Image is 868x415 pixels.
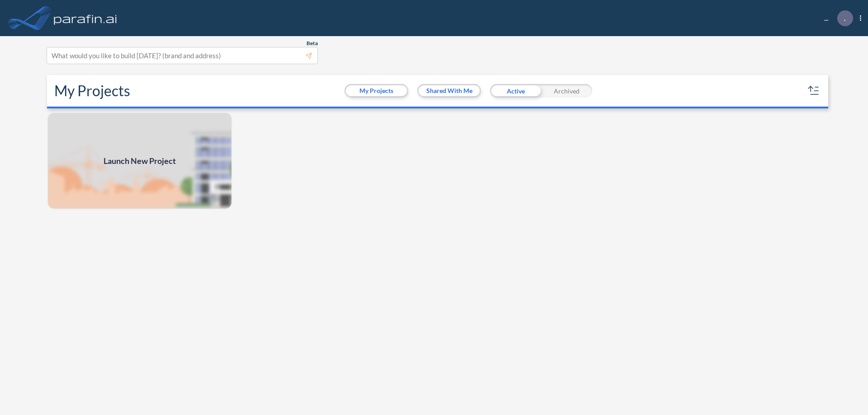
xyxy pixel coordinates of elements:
[47,112,232,210] img: add
[54,82,130,99] h2: My Projects
[811,10,861,26] div: ...
[541,84,592,98] div: Archived
[807,84,821,98] button: sort
[490,84,541,98] div: Active
[47,112,232,210] a: Launch New Project
[346,85,407,96] button: My Projects
[104,155,176,167] span: Launch New Project
[307,40,318,47] span: Beta
[52,9,119,27] img: logo
[419,85,480,96] button: Shared With Me
[844,14,846,22] p: .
